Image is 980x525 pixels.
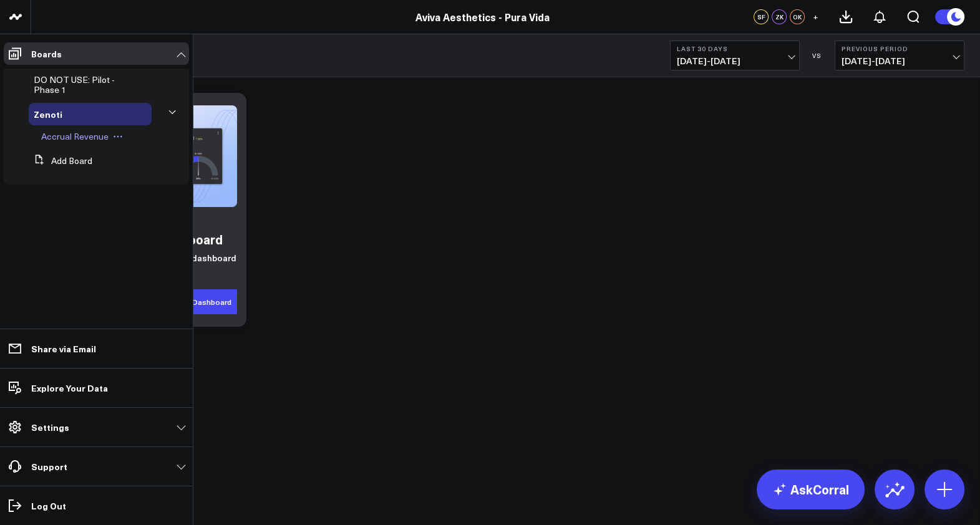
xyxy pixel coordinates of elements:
[31,383,108,393] p: Explore Your Data
[31,422,69,432] p: Settings
[790,9,805,24] div: OK
[34,109,62,119] a: Zenoti
[415,10,550,24] a: Aviva Aesthetics - Pura Vida
[835,41,964,70] button: Previous Period[DATE]-[DATE]
[842,45,958,52] b: Previous Period
[34,74,115,95] span: DO NOT USE: Pilot - Phase 1
[31,344,96,354] p: Share via Email
[754,9,769,24] div: SF
[806,52,828,59] div: VS
[677,45,793,52] b: Last 30 Days
[31,501,66,511] p: Log Out
[34,108,62,120] span: Zenoti
[813,12,818,21] span: +
[808,9,823,24] button: +
[41,132,109,142] a: Accrual Revenue
[150,289,237,314] button: Generate Dashboard
[31,461,67,471] p: Support
[4,494,189,517] a: Log Out
[34,75,135,95] a: DO NOT USE: Pilot - Phase 1
[41,130,109,142] span: Accrual Revenue
[757,470,865,509] a: AskCorral
[670,41,800,70] button: Last 30 Days[DATE]-[DATE]
[677,56,793,66] span: [DATE] - [DATE]
[29,150,92,172] button: Add Board
[772,9,787,24] div: ZK
[842,56,958,66] span: [DATE] - [DATE]
[31,49,62,59] p: Boards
